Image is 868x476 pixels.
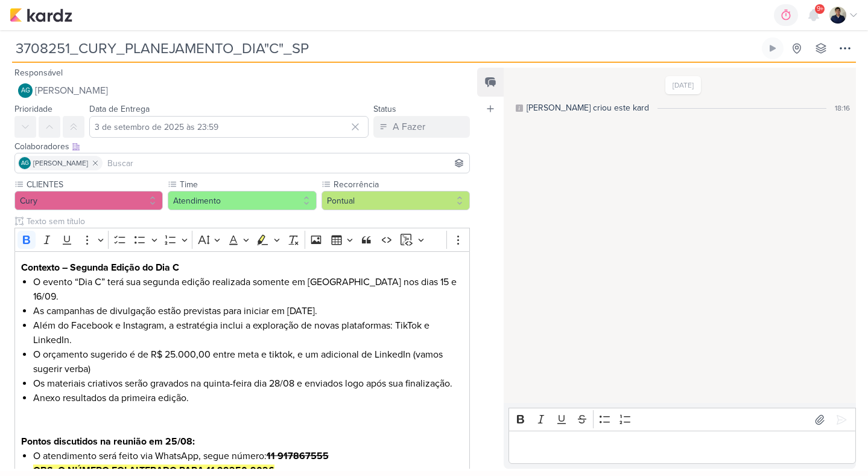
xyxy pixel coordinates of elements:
[33,391,464,434] li: Anexo resultados da primeira edição.
[21,262,179,274] strong: Contexto – Segunda Edição do Dia C
[33,304,464,318] li: As campanhas de divulgação estão previstas para iniciar em [DATE].
[19,157,31,169] div: Aline Gimenez Graciano
[33,158,88,169] span: [PERSON_NAME]
[33,275,464,304] li: O evento “Dia C” terá sua segunda edição realizada somente em [GEOGRAPHIC_DATA] nos dias 15 e 16/09.
[373,104,396,114] label: Status
[33,318,464,347] li: Além do Facebook e Instagram, a estratégia inclui a exploração de novas plataformas: TikTok e Lin...
[527,101,649,114] div: [PERSON_NAME] criou este kard
[14,191,163,210] button: Cury
[21,161,29,167] p: AG
[18,83,33,98] div: Aline Gimenez Graciano
[322,191,470,210] button: Pontual
[89,104,150,114] label: Data de Entrega
[21,436,195,448] strong: Pontos discutidos na reunião em 25/08:
[508,431,856,464] div: Editor editing area: main
[12,37,759,59] input: Kard Sem Título
[168,191,316,210] button: Atendimento
[267,450,329,462] strong: 11 917867555
[14,68,63,78] label: Responsável
[33,376,464,391] li: Os materiais criativos serão gravados na quinta-feira dia 28/08 e enviados logo após sua finaliza...
[179,178,316,191] label: Time
[89,116,369,138] input: Select a date
[393,120,425,134] div: A Fazer
[24,215,470,228] input: Texto sem título
[21,88,30,94] p: AG
[14,104,52,114] label: Prioridade
[10,8,72,22] img: kardz.app
[25,178,163,191] label: CLIENTES
[105,156,467,170] input: Buscar
[508,408,856,431] div: Editor toolbar
[768,43,778,53] div: Ligar relógio
[817,4,823,14] span: 9+
[35,83,108,98] span: [PERSON_NAME]
[14,80,470,101] button: AG [PERSON_NAME]
[373,116,470,138] button: A Fazer
[33,347,464,376] li: O orçamento sugerido é de R$ 25.000,00 entre meta e tiktok, e um adicional de LinkedIn (vamos sug...
[829,7,846,24] img: Levy Pessoa
[332,178,470,191] label: Recorrência
[14,228,470,251] div: Editor toolbar
[14,140,470,153] div: Colaboradores
[835,103,850,114] div: 18:16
